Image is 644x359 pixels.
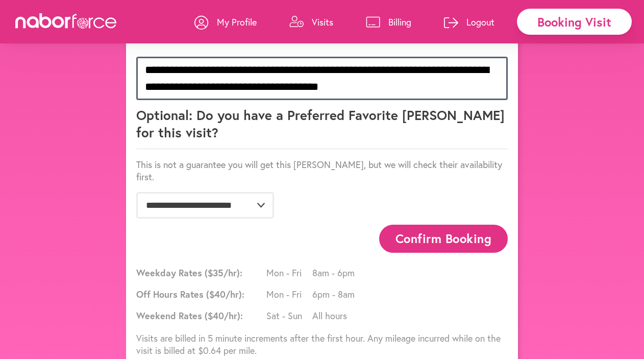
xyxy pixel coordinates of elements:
a: My Profile [194,7,257,37]
span: Mon - Fri [266,288,312,300]
p: Billing [388,16,411,28]
a: Logout [444,7,494,37]
span: ($ 40 /hr): [206,288,244,300]
span: Mon - Fri [266,267,312,279]
span: Weekday Rates [136,267,264,279]
p: Visits are billed in 5 minute increments after the first hour. Any mileage incurred while on the ... [136,332,508,356]
p: Visits [312,16,333,28]
p: This is not a guarantee you will get this [PERSON_NAME], but we will check their availability first. [136,158,508,183]
p: Optional: Do you have a Preferred Favorite [PERSON_NAME] for this visit? [136,106,508,149]
span: Off Hours Rates [136,288,264,300]
p: My Profile [217,16,257,28]
a: Visits [289,7,333,37]
span: Sat - Sun [266,309,312,322]
span: Weekend Rates [136,309,264,322]
span: ($ 35 /hr): [205,267,242,279]
div: Booking Visit [517,9,632,35]
a: Billing [366,7,411,37]
span: 6pm - 8am [312,288,358,300]
span: All hours [312,309,358,322]
span: 8am - 6pm [312,267,358,279]
p: Logout [466,16,494,28]
button: Confirm Booking [379,225,508,253]
span: ($ 40 /hr): [205,309,243,322]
